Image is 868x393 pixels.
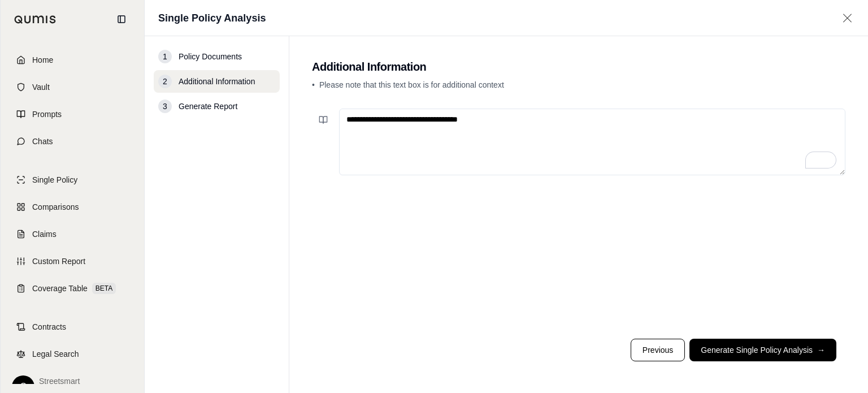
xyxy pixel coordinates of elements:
span: Contracts [32,321,66,332]
a: Comparisons [7,195,137,219]
span: Custom Report [32,256,85,267]
h1: Single Policy Analysis [158,10,266,26]
button: Collapse sidebar [112,10,131,28]
span: Home [32,54,53,66]
textarea: To enrich screen reader interactions, please activate Accessibility in Grammarly extension settings [339,109,845,175]
span: Comparisons [32,201,79,213]
a: Home [7,47,137,72]
div: 2 [158,75,172,88]
span: Streetsmart [39,375,120,387]
div: 3 [158,100,172,113]
span: Additional Information [179,76,255,87]
a: Vault [7,75,137,100]
a: Contracts [7,314,137,339]
a: Single Policy [7,167,137,192]
span: Policy Documents [179,51,242,62]
a: Coverage TableBETA [7,276,137,301]
span: → [817,344,825,356]
img: Qumis Logo [14,15,57,24]
span: Chats [32,136,53,147]
button: Generate Single Policy Analysis→ [689,339,836,361]
a: Prompts [7,102,137,127]
span: Claims [32,228,57,240]
h2: Additional Information [312,59,845,75]
div: 1 [158,50,172,63]
span: Single Policy [32,174,77,185]
span: Vault [32,81,50,93]
span: Legal Search [32,348,79,360]
span: Generate Report [179,101,237,112]
a: Chats [7,129,137,154]
button: Previous [631,339,685,361]
a: Custom Report [7,249,137,274]
a: Claims [7,222,137,247]
span: Please note that this text box is for additional context [319,80,504,89]
span: Prompts [32,109,62,120]
a: Legal Search [7,342,137,366]
span: BETA [92,283,116,294]
span: Coverage Table [32,283,88,294]
span: • [312,80,315,89]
